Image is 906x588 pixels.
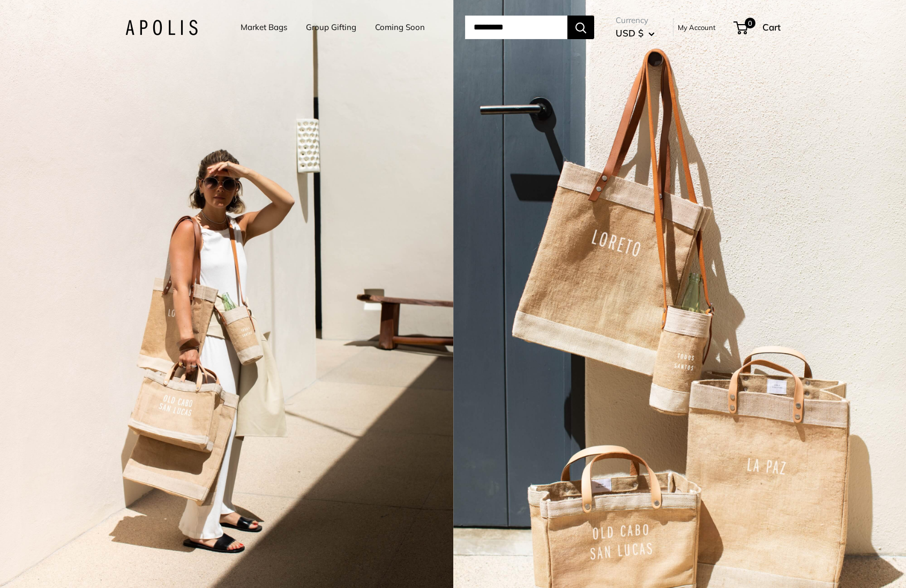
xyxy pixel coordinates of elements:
[616,13,655,28] span: Currency
[616,27,643,39] span: USD $
[465,16,567,39] input: Search...
[125,20,198,35] img: Apolis
[241,20,287,35] a: Market Bags
[762,21,781,33] span: Cart
[567,16,594,39] button: Search
[375,20,425,35] a: Coming Soon
[616,25,655,42] button: USD $
[306,20,356,35] a: Group Gifting
[735,19,781,36] a: 0 Cart
[678,21,716,34] a: My Account
[745,18,755,28] span: 0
